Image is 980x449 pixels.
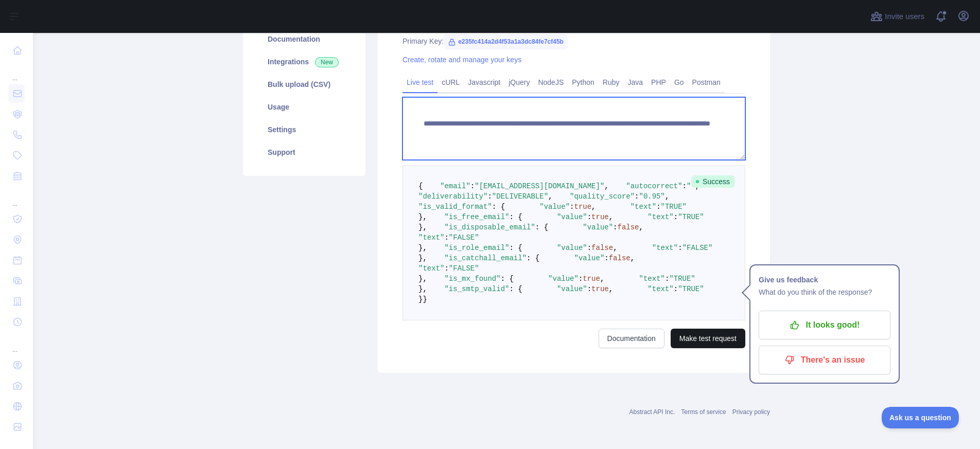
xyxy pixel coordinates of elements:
a: Go [670,74,688,91]
span: , [639,223,643,231]
span: } [418,295,423,303]
iframe: Toggle Customer Support [882,407,959,428]
span: , [609,285,613,293]
span: "text" [647,285,673,293]
span: : [682,182,687,190]
span: : [656,203,660,211]
span: }, [418,285,427,293]
span: true [574,203,591,211]
span: "value" [548,275,579,283]
span: Success [691,175,735,188]
span: : [579,275,583,283]
span: : { [492,203,505,211]
a: Terms of service [681,408,726,416]
span: New [315,57,339,67]
span: : [570,203,574,211]
span: : [444,234,448,242]
span: "[EMAIL_ADDRESS][DOMAIN_NAME]" [475,182,604,190]
span: : { [509,244,522,252]
a: Ruby [599,74,624,91]
a: PHP [647,74,670,91]
span: "TRUE" [669,275,695,283]
a: Documentation [255,28,353,50]
span: false [618,223,639,231]
span: : [613,223,617,231]
span: , [609,213,613,221]
h1: Give us feedback [759,274,890,286]
button: There's an issue [759,346,890,374]
span: "is_valid_format" [418,203,492,211]
a: Postman [688,74,725,91]
span: "FALSE" [682,244,713,252]
div: ... [8,333,25,354]
button: Invite users [868,8,926,25]
p: There's an issue [766,351,883,369]
span: "0.95" [639,192,665,201]
div: ... [8,62,25,82]
span: }, [418,254,427,262]
span: e235fc414a2d4f53a1a3dc84fe7cf45b [444,34,568,49]
span: "quality_score" [570,192,635,201]
span: } [423,295,427,303]
span: "value" [574,254,605,262]
span: , [600,275,604,283]
span: "FALSE" [449,264,479,273]
span: : { [501,275,514,283]
span: "is_smtp_valid" [444,285,509,293]
span: { [418,182,423,190]
span: : [604,254,608,262]
span: "value" [557,213,587,221]
span: false [591,244,613,252]
a: Support [255,141,353,164]
span: : [635,192,639,201]
div: ... [8,187,25,208]
button: Make test request [671,329,745,348]
span: }, [418,213,427,221]
span: "value" [557,285,587,293]
a: Documentation [599,329,664,348]
span: }, [418,275,427,283]
span: true [591,213,609,221]
span: "text" [639,275,665,283]
span: "is_catchall_email" [444,254,527,262]
button: It looks good! [759,311,890,339]
p: What do you think of the response? [759,286,890,298]
span: "DELIVERABLE" [492,192,548,201]
span: }, [418,244,427,252]
a: Privacy policy [732,408,770,416]
span: }, [418,223,427,231]
span: : [487,192,492,201]
span: true [583,275,600,283]
span: true [591,285,609,293]
span: Invite users [885,11,924,23]
a: Javascript [464,74,504,91]
span: "value" [557,244,587,252]
span: "value" [539,203,570,211]
span: "email" [440,182,470,190]
a: Java [624,74,647,91]
span: "value" [583,223,613,231]
a: jQuery [504,74,534,91]
a: Live test [402,74,437,91]
span: "text" [647,213,673,221]
a: Usage [255,96,353,118]
span: "" [687,182,695,190]
span: : [665,275,669,283]
span: , [631,254,635,262]
span: "deliverability" [418,192,487,201]
a: Integrations New [255,50,353,73]
span: : [444,264,448,273]
span: "text" [652,244,678,252]
span: : { [527,254,539,262]
span: : [674,285,678,293]
span: : { [535,223,548,231]
span: : [587,213,591,221]
span: , [665,192,669,201]
a: Settings [255,118,353,141]
a: cURL [437,74,464,91]
span: "autocorrect" [626,182,682,190]
span: false [609,254,631,262]
span: : [587,285,591,293]
span: : [678,244,682,252]
span: "is_disposable_email" [444,223,535,231]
